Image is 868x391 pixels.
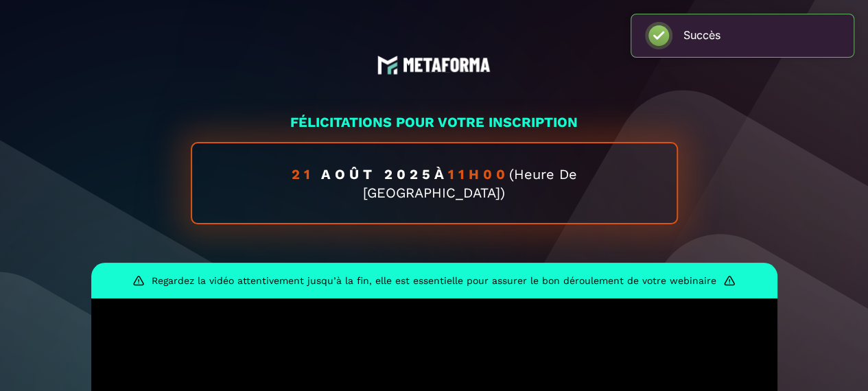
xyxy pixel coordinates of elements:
span: août 2025 [321,166,434,182]
div: à [191,142,678,224]
div: Succès [683,27,840,43]
span: 21 [292,166,321,182]
img: warning [723,274,736,287]
img: warning [132,274,145,287]
p: FÉLICITATIONS POUR VOTRE INSCRIPTION [91,112,777,132]
span: 11h00 [448,166,509,182]
img: logo [377,55,491,75]
p: Regardez la vidéo attentivement jusqu’à la fin, elle est essentielle pour assurer le bon déroulem... [152,275,716,286]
